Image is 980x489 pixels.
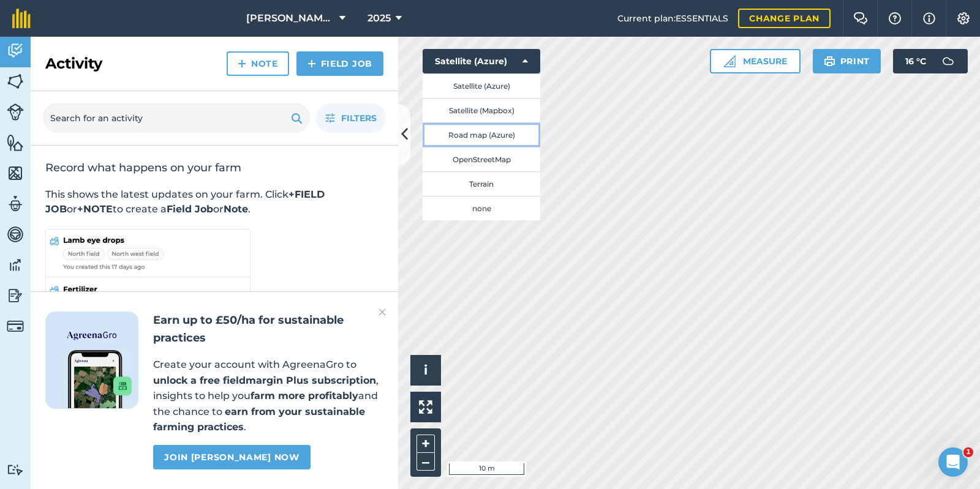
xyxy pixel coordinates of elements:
img: svg+xml;base64,PHN2ZyB4bWxucz0iaHR0cDovL3d3dy53My5vcmcvMjAwMC9zdmciIHdpZHRoPSIxOSIgaGVpZ2h0PSIyNC... [291,111,303,125]
img: Two speech bubbles overlapping with the left bubble in the forefront [853,12,868,24]
img: svg+xml;base64,PD94bWwgdmVyc2lvbj0iMS4wIiBlbmNvZGluZz0idXRmLTgiPz4KPCEtLSBHZW5lcmF0b3I6IEFkb2JlIE... [7,42,24,60]
button: Satellite (Azure) [423,49,540,73]
strong: Field Job [167,203,213,215]
button: none [423,196,540,220]
button: Road map (Azure) [423,122,540,147]
img: Four arrows, one pointing top left, one top right, one bottom right and the last bottom left [419,400,432,414]
button: + [417,435,435,453]
img: Ruler icon [723,55,736,67]
button: 16 °C [893,49,968,73]
img: svg+xml;base64,PHN2ZyB4bWxucz0iaHR0cDovL3d3dy53My5vcmcvMjAwMC9zdmciIHdpZHRoPSIxNyIgaGVpZ2h0PSIxNy... [923,11,935,26]
img: svg+xml;base64,PD94bWwgdmVyc2lvbj0iMS4wIiBlbmNvZGluZz0idXRmLTgiPz4KPCEtLSBHZW5lcmF0b3I6IEFkb2JlIE... [7,464,24,476]
strong: earn from your sustainable farming practices [153,406,365,433]
img: svg+xml;base64,PHN2ZyB4bWxucz0iaHR0cDovL3d3dy53My5vcmcvMjAwMC9zdmciIHdpZHRoPSI1NiIgaGVpZ2h0PSI2MC... [7,133,24,152]
img: svg+xml;base64,PHN2ZyB4bWxucz0iaHR0cDovL3d3dy53My5vcmcvMjAwMC9zdmciIHdpZHRoPSI1NiIgaGVpZ2h0PSI2MC... [7,72,24,91]
strong: farm more profitably [251,390,358,401]
span: Filters [341,111,377,125]
span: 1 [963,447,973,457]
button: OpenStreetMap [423,147,540,171]
img: fieldmargin Logo [12,9,31,28]
span: 2025 [367,11,391,26]
a: Join [PERSON_NAME] now [153,445,310,469]
input: Search for an activity [43,103,310,133]
iframe: Intercom live chat [938,447,968,477]
p: This shows the latest updates on your farm. Click or to create a or . [45,187,383,217]
strong: unlock a free fieldmargin Plus subscription [153,375,376,386]
strong: +NOTE [77,203,113,215]
img: svg+xml;base64,PHN2ZyB4bWxucz0iaHR0cDovL3d3dy53My5vcmcvMjAwMC9zdmciIHdpZHRoPSIxOSIgaGVpZ2h0PSIyNC... [824,54,835,69]
button: Satellite (Azure) [423,73,540,98]
h2: Record what happens on your farm [45,160,383,175]
a: Change plan [738,9,831,28]
img: svg+xml;base64,PHN2ZyB4bWxucz0iaHR0cDovL3d3dy53My5vcmcvMjAwMC9zdmciIHdpZHRoPSIxNCIgaGVpZ2h0PSIyNC... [238,56,246,71]
img: svg+xml;base64,PD94bWwgdmVyc2lvbj0iMS4wIiBlbmNvZGluZz0idXRmLTgiPz4KPCEtLSBHZW5lcmF0b3I6IEFkb2JlIE... [7,225,24,244]
a: Note [227,51,289,76]
button: – [417,453,435,471]
button: i [410,355,441,386]
button: Terrain [423,171,540,196]
img: A question mark icon [888,12,902,24]
span: Current plan : ESSENTIALS [617,12,728,25]
button: Filters [316,103,386,133]
a: Field Job [296,51,383,76]
img: Screenshot of the Gro app [68,350,132,408]
img: svg+xml;base64,PD94bWwgdmVyc2lvbj0iMS4wIiBlbmNvZGluZz0idXRmLTgiPz4KPCEtLSBHZW5lcmF0b3I6IEFkb2JlIE... [7,318,24,335]
button: Satellite (Mapbox) [423,98,540,122]
img: svg+xml;base64,PHN2ZyB4bWxucz0iaHR0cDovL3d3dy53My5vcmcvMjAwMC9zdmciIHdpZHRoPSIyMiIgaGVpZ2h0PSIzMC... [379,305,386,319]
button: Measure [710,49,801,73]
p: Create your account with AgreenaGro to , insights to help you and the chance to . [153,357,383,435]
img: svg+xml;base64,PD94bWwgdmVyc2lvbj0iMS4wIiBlbmNvZGluZz0idXRmLTgiPz4KPCEtLSBHZW5lcmF0b3I6IEFkb2JlIE... [936,49,960,73]
h2: Activity [45,54,102,73]
img: svg+xml;base64,PHN2ZyB4bWxucz0iaHR0cDovL3d3dy53My5vcmcvMjAwMC9zdmciIHdpZHRoPSIxNCIgaGVpZ2h0PSIyNC... [307,56,316,71]
img: svg+xml;base64,PD94bWwgdmVyc2lvbj0iMS4wIiBlbmNvZGluZz0idXRmLTgiPz4KPCEtLSBHZW5lcmF0b3I6IEFkb2JlIE... [7,256,24,274]
h2: Earn up to £50/ha for sustainable practices [153,312,383,347]
span: 16 ° C [905,49,926,73]
img: svg+xml;base64,PD94bWwgdmVyc2lvbj0iMS4wIiBlbmNvZGluZz0idXRmLTgiPz4KPCEtLSBHZW5lcmF0b3I6IEFkb2JlIE... [7,195,24,213]
span: i [424,362,428,378]
img: svg+xml;base64,PHN2ZyB4bWxucz0iaHR0cDovL3d3dy53My5vcmcvMjAwMC9zdmciIHdpZHRoPSI1NiIgaGVpZ2h0PSI2MC... [7,164,24,182]
button: Print [813,49,881,73]
img: svg+xml;base64,PD94bWwgdmVyc2lvbj0iMS4wIiBlbmNvZGluZz0idXRmLTgiPz4KPCEtLSBHZW5lcmF0b3I6IEFkb2JlIE... [7,286,24,305]
strong: Note [224,203,248,215]
span: [PERSON_NAME] Farms [246,11,334,26]
img: A cog icon [956,12,971,24]
img: svg+xml;base64,PD94bWwgdmVyc2lvbj0iMS4wIiBlbmNvZGluZz0idXRmLTgiPz4KPCEtLSBHZW5lcmF0b3I6IEFkb2JlIE... [7,103,24,121]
